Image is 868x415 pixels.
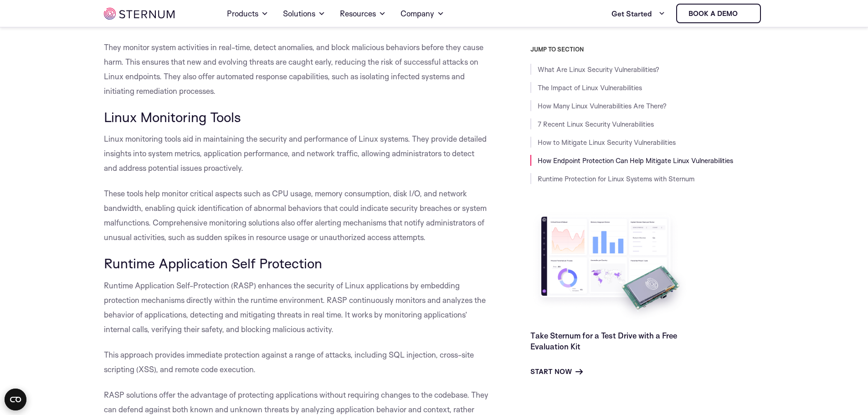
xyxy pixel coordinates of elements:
a: Solutions [283,1,325,26]
a: Start Now [530,366,583,377]
span: These tools help monitor critical aspects such as CPU usage, memory consumption, disk I/O, and ne... [104,189,487,242]
a: Products [227,1,268,26]
a: Runtime Protection for Linux Systems with Sternum [538,174,694,183]
button: Open CMP widget [5,389,26,410]
span: Runtime Application Self-Protection (RASP) enhances the security of Linux applications by embeddi... [104,281,486,334]
span: They monitor system activities in real-time, detect anomalies, and block malicious behaviors befo... [104,42,483,96]
a: What Are Linux Security Vulnerabilities? [538,65,659,74]
span: Linux monitoring tools aid in maintaining the security and performance of Linux systems. They pro... [104,134,487,173]
a: Resources [340,1,386,26]
span: This approach provides immediate protection against a range of attacks, including SQL injection, ... [104,350,474,374]
img: sternum iot [104,8,175,20]
a: How Many Linux Vulnerabilities Are There? [538,102,667,110]
a: How to Mitigate Linux Security Vulnerabilities [538,138,676,147]
img: Take Sternum for a Test Drive with a Free Evaluation Kit [530,210,690,323]
a: The Impact of Linux Vulnerabilities [538,83,642,92]
a: How Endpoint Protection Can Help Mitigate Linux Vulnerabilities [538,156,733,165]
a: Company [401,1,444,26]
h3: JUMP TO SECTION [530,46,765,53]
span: Linux Monitoring Tools [104,108,241,125]
span: Runtime Application Self Protection [104,255,322,272]
a: Take Sternum for a Test Drive with a Free Evaluation Kit [530,331,677,351]
a: Book a demo [676,4,761,23]
a: Get Started [611,5,665,23]
a: 7 Recent Linux Security Vulnerabilities [538,120,654,128]
img: sternum iot [741,10,749,17]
